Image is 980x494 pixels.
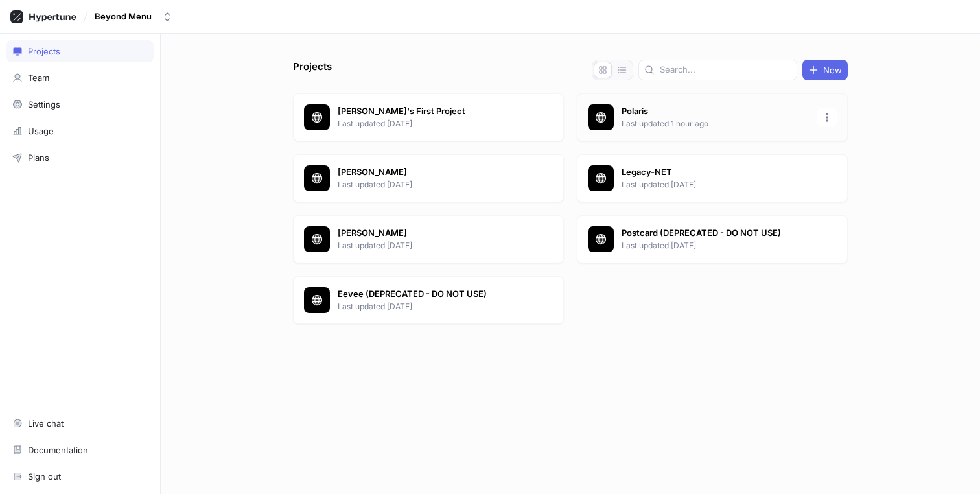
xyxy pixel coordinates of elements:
p: [PERSON_NAME]'s First Project [338,105,526,118]
p: Legacy-NET [622,166,810,179]
p: Polaris [622,105,810,118]
div: Beyond Menu [95,11,152,22]
div: Live chat [28,418,64,429]
div: Plans [28,152,49,163]
a: Team [6,67,154,89]
button: New [802,60,848,80]
p: Last updated [DATE] [338,118,526,130]
p: [PERSON_NAME] [338,166,526,179]
p: Last updated [DATE] [622,240,810,252]
span: New [823,66,842,74]
p: Postcard (DEPRECATED - DO NOT USE) [622,227,810,240]
p: Eevee (DEPRECATED - DO NOT USE) [338,288,526,301]
a: Projects [6,40,154,62]
div: Documentation [28,445,88,455]
p: Last updated [DATE] [338,301,526,312]
p: Last updated [DATE] [338,179,526,191]
div: Sign out [28,471,61,482]
a: Documentation [6,439,154,461]
p: Projects [293,60,332,80]
a: Plans [6,147,154,169]
div: Projects [28,46,60,56]
input: Search... [660,64,791,76]
p: Last updated [DATE] [622,179,810,191]
p: [PERSON_NAME] [338,227,526,240]
div: Team [28,73,49,83]
div: Usage [28,126,54,136]
div: Settings [28,99,60,110]
a: Usage [6,120,154,142]
p: Last updated 1 hour ago [622,118,810,130]
a: Settings [6,93,154,115]
button: Beyond Menu [89,6,178,27]
p: Last updated [DATE] [338,240,526,252]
